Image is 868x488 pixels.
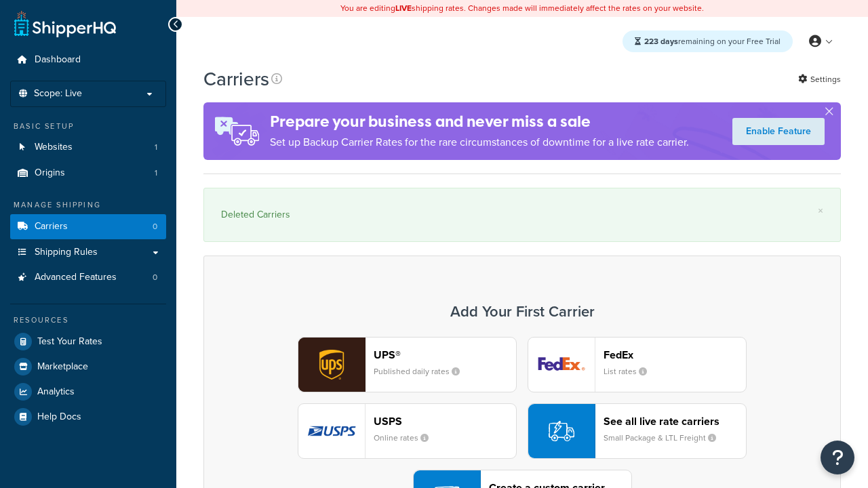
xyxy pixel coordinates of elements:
[203,66,269,92] h1: Carriers
[37,361,88,373] span: Marketplace
[10,354,166,379] a: Marketplace
[10,405,166,429] a: Help Docs
[549,418,574,444] img: icon-carrier-liverate-becf4550.svg
[604,432,727,444] small: Small Package & LTL Freight
[528,338,595,392] img: fedEx logo
[732,118,825,145] a: Enable Feature
[10,135,166,160] li: Websites
[221,205,823,224] div: Deleted Carriers
[604,348,746,361] header: FedEx
[374,432,439,444] small: Online rates
[155,142,157,153] span: 1
[298,338,365,392] img: ups logo
[155,167,157,179] span: 1
[153,272,157,283] span: 0
[298,403,517,459] button: usps logoUSPSOnline rates
[798,70,841,89] a: Settings
[35,272,117,283] span: Advanced Features
[644,35,678,47] strong: 223 days
[623,30,793,52] div: remaining on your Free Trial
[10,240,166,265] a: Shipping Rules
[203,102,270,160] img: ad-rules-rateshop-fe6ec290ccb7230408bd80ed9643f0289d75e0ffd9eb532fc0e269fcd187b520.png
[10,214,166,239] a: Carriers 0
[10,121,166,132] div: Basic Setup
[604,365,658,378] small: List rates
[10,135,166,160] a: Websites 1
[37,336,102,348] span: Test Your Rates
[35,167,65,179] span: Origins
[528,337,747,392] button: fedEx logoFedExList rates
[528,403,747,459] button: See all live rate carriersSmall Package & LTL Freight
[218,304,827,320] h3: Add Your First Carrier
[10,161,166,186] li: Origins
[270,110,689,133] h4: Prepare your business and never miss a sale
[395,2,412,14] b: LIVE
[37,386,75,398] span: Analytics
[821,441,854,474] button: Open Resource Center
[298,404,365,458] img: usps logo
[34,88,82,100] span: Scope: Live
[270,133,689,152] p: Set up Backup Carrier Rates for the rare circumstances of downtime for a live rate carrier.
[37,411,81,423] span: Help Docs
[10,161,166,186] a: Origins 1
[818,205,823,216] a: ×
[35,142,73,153] span: Websites
[10,265,166,290] a: Advanced Features 0
[298,337,517,392] button: ups logoUPS®Published daily rates
[374,415,516,428] header: USPS
[10,265,166,290] li: Advanced Features
[14,10,116,37] a: ShipperHQ Home
[374,348,516,361] header: UPS®
[10,214,166,239] li: Carriers
[10,380,166,404] a: Analytics
[35,247,98,258] span: Shipping Rules
[10,47,166,73] a: Dashboard
[604,415,746,428] header: See all live rate carriers
[374,365,471,378] small: Published daily rates
[153,221,157,232] span: 0
[35,221,68,232] span: Carriers
[10,199,166,211] div: Manage Shipping
[10,329,166,354] a: Test Your Rates
[35,54,81,66] span: Dashboard
[10,314,166,326] div: Resources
